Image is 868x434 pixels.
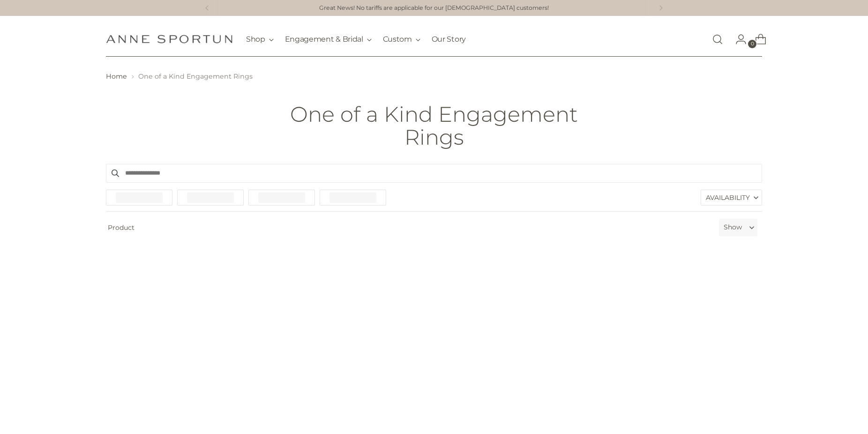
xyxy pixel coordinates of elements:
[319,4,549,13] a: Great News! No tariffs are applicable for our [DEMOGRAPHIC_DATA] customers!
[724,222,742,232] label: Show
[383,29,420,50] button: Custom
[246,29,274,50] button: Shop
[138,72,253,81] span: One of a Kind Engagement Rings
[106,72,762,81] nav: breadcrumbs
[748,40,756,48] span: 0
[432,29,466,50] a: Our Story
[701,190,762,205] label: Availability
[748,30,766,49] a: Open cart modal
[102,219,715,236] span: Product
[285,29,372,50] button: Engagement & Bridal
[728,30,747,49] a: Go to the account page
[706,190,750,205] span: Availability
[259,103,609,149] h1: One of a Kind Engagement Rings
[106,72,127,81] a: Home
[106,164,762,183] input: Search products
[708,30,727,49] a: Open search modal
[106,35,232,44] a: Anne Sportun Fine Jewellery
